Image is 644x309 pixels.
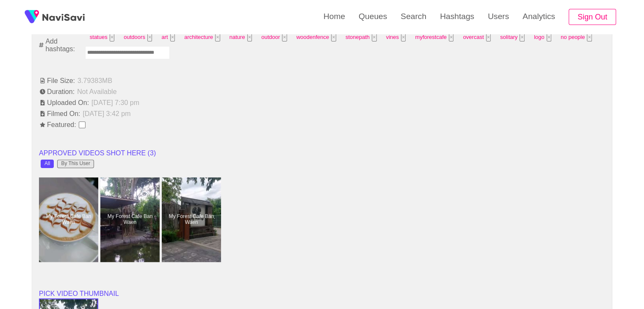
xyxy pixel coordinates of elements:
[21,6,42,28] img: fireSpot
[121,31,155,44] span: outdoors
[331,33,336,41] button: Tag at index 6 with value 11191 focussed. Press backspace to remove
[147,33,152,41] button: Tag at index 1 with value 2341 focussed. Press backspace to remove
[91,99,140,106] span: [DATE] 7:30 pm
[61,161,90,167] div: By This User
[44,161,50,167] div: All
[39,99,90,106] span: Uploaded On:
[100,177,162,262] a: My Forest Cafe Ban WaenMy Forest Cafe Ban Waen
[110,33,115,41] button: Tag at index 0 with value 3453 focussed. Press backspace to remove
[412,31,456,44] span: myforestcafe
[85,46,170,59] input: Enter tag here and press return
[247,33,252,41] button: Tag at index 4 with value 584 focussed. Press backspace to remove
[77,77,113,84] span: 3.79383 MB
[486,33,491,41] button: Tag at index 10 with value 2319 focussed. Press backspace to remove
[162,177,223,262] a: My Forest Cafe Ban WaenMy Forest Cafe Ban Waen
[44,37,84,53] span: Add hashtags:
[215,33,220,41] button: Tag at index 3 with value 2391 focussed. Press backspace to remove
[569,9,616,25] button: Sign Out
[39,121,77,128] span: Featured:
[39,88,75,95] span: Duration:
[39,77,76,84] span: File Size:
[547,33,552,41] button: Tag at index 12 with value logo focussed. Press backspace to remove
[87,31,117,44] span: statues
[39,148,605,158] li: APPROVED VIDEOS SHOT HERE ( 3 )
[39,288,605,298] li: PICK VIDEO THUMBNAIL
[42,13,85,21] img: fireSpot
[282,33,287,41] button: Tag at index 5 with value 2290 focussed. Press backspace to remove
[227,31,254,44] span: nature
[39,110,81,117] span: Filmed On:
[449,33,454,41] button: Tag at index 9 with value 2008516 focussed. Press backspace to remove
[498,31,527,44] span: solitary
[460,31,493,44] span: overcast
[259,31,290,44] span: outdoor
[82,110,132,117] span: [DATE] 3:42 pm
[39,177,100,262] a: My Forest Cafe Ban WaenMy Forest Cafe Ban Waen
[76,88,117,95] span: Not Available
[384,31,409,44] span: vines
[294,31,339,44] span: woodenfence
[182,31,223,44] span: architecture
[372,33,377,41] button: Tag at index 7 with value 16752 focussed. Press backspace to remove
[401,33,406,41] button: Tag at index 8 with value 17327 focussed. Press backspace to remove
[520,33,525,41] button: Tag at index 11 with value 4528 focussed. Press backspace to remove
[531,31,554,44] span: logo
[587,33,592,41] button: Tag at index 13 with value no people focussed. Press backspace to remove
[170,33,175,41] button: Tag at index 2 with value 2639 focussed. Press backspace to remove
[159,31,177,44] span: art
[558,31,594,44] span: no people
[343,31,379,44] span: stonepath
